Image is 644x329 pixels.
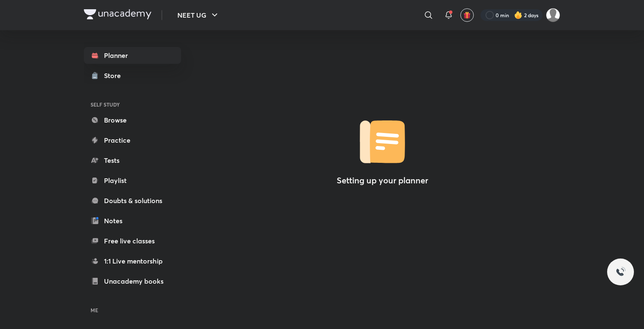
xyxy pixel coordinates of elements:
[463,11,471,19] img: avatar
[337,175,428,185] h4: Setting up your planner
[84,212,181,229] a: Notes
[514,11,522,19] img: streak
[84,192,181,209] a: Doubts & solutions
[84,232,181,249] a: Free live classes
[84,152,181,169] a: Tests
[84,9,151,21] a: Company Logo
[546,8,560,22] img: Harshu
[84,132,181,149] a: Practice
[104,70,126,81] div: Store
[84,253,181,269] a: 1:1 Live mentorship
[84,172,181,189] a: Playlist
[615,267,626,277] img: ttu
[84,47,181,64] a: Planner
[460,8,474,22] button: avatar
[84,112,181,128] a: Browse
[84,67,181,84] a: Store
[84,9,151,19] img: Company Logo
[172,7,225,23] button: NEET UG
[84,97,181,112] h6: SELF STUDY
[84,273,181,290] a: Unacademy books
[84,303,181,317] h6: ME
